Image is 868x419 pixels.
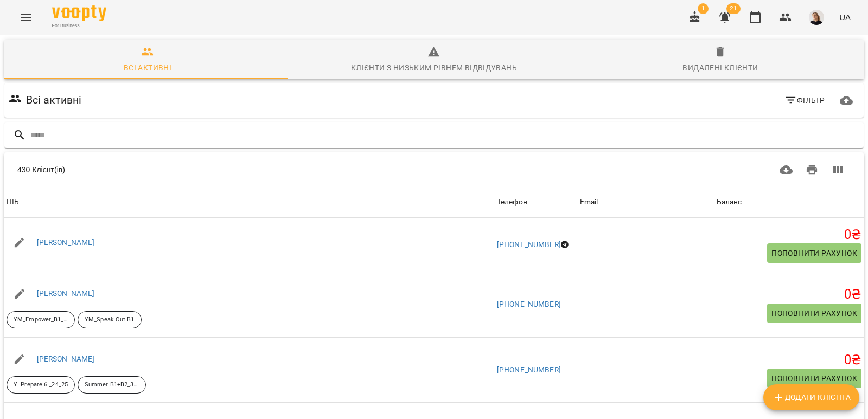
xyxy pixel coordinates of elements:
[497,196,527,209] div: Sort
[85,381,139,390] p: Summer B1+B2_3 зміна_25
[771,372,857,385] span: Поповнити рахунок
[52,22,106,29] span: For Business
[767,243,861,263] button: Поповнити рахунок
[7,196,19,209] div: ПІБ
[7,196,493,209] span: ПІБ
[26,92,82,108] h6: Всі активні
[14,315,68,325] p: YM_Empower_B1_evening
[717,227,861,243] h5: 0 ₴
[37,289,95,298] a: [PERSON_NAME]
[78,376,146,394] div: Summer B1+B2_3 зміна_25
[37,238,95,247] a: [PERSON_NAME]
[52,5,106,21] img: Voopty Logo
[4,152,864,187] div: Table Toolbar
[835,7,855,27] button: UA
[698,3,709,14] span: 1
[784,94,825,107] span: Фільтр
[497,240,561,249] a: [PHONE_NUMBER]
[124,61,171,74] div: Всі активні
[771,247,857,260] span: Поповнити рахунок
[825,157,851,183] button: Вигляд колонок
[580,196,598,209] div: Email
[726,3,741,14] span: 21
[682,61,758,74] div: Видалені клієнти
[580,196,598,209] div: Sort
[78,311,142,328] div: YM_Speak Out B1
[13,4,39,30] button: Menu
[497,365,561,374] a: [PHONE_NUMBER]
[717,196,742,209] div: Sort
[7,376,75,394] div: YI Prepare 6 _24_25
[14,381,68,390] p: YI Prepare 6 _24_25
[717,352,861,369] h5: 0 ₴
[7,311,75,328] div: YM_Empower_B1_evening
[717,286,861,303] h5: 0 ₴
[839,11,851,23] span: UA
[767,304,861,323] button: Поповнити рахунок
[497,196,576,209] span: Телефон
[580,196,712,209] span: Email
[717,196,861,209] span: Баланс
[809,10,824,25] img: 9cec10d231d9bfd3de0fd9da221b6970.jpg
[351,61,517,74] div: Клієнти з низьким рівнем відвідувань
[767,369,861,388] button: Поповнити рахунок
[772,391,851,404] span: Додати клієнта
[37,354,95,363] a: [PERSON_NAME]
[717,196,742,209] div: Баланс
[771,307,857,320] span: Поповнити рахунок
[780,91,829,110] button: Фільтр
[773,157,799,183] button: Завантажити CSV
[763,384,859,410] button: Додати клієнта
[497,196,527,209] div: Телефон
[17,164,419,175] div: 430 Клієнт(ів)
[497,300,561,308] a: [PHONE_NUMBER]
[799,157,825,183] button: Друк
[85,315,135,325] p: YM_Speak Out B1
[7,196,19,209] div: Sort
